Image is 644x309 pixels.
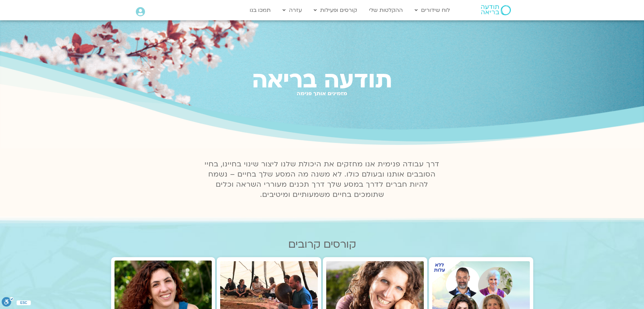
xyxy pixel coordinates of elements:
h2: קורסים קרובים [111,239,533,250]
a: עזרה [279,4,305,17]
a: לוח שידורים [411,4,453,17]
img: תודעה בריאה [481,5,511,15]
a: קורסים ופעילות [310,4,360,17]
a: תמכו בנו [246,4,274,17]
a: ההקלטות שלי [366,4,406,17]
p: דרך עבודה פנימית אנו מחזקים את היכולת שלנו ליצור שינוי בחיינו, בחיי הסובבים אותנו ובעולם כולו. לא... [201,159,443,200]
